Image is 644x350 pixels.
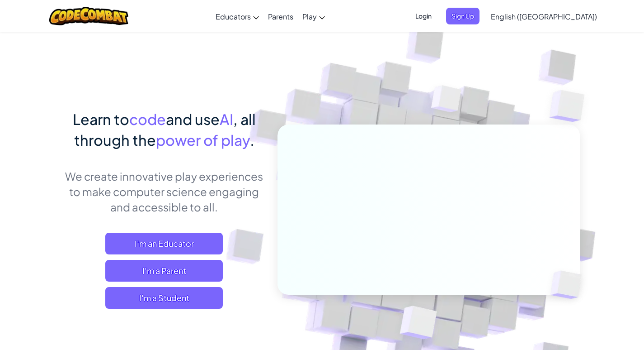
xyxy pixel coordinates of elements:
span: code [129,110,166,128]
span: power of play [156,131,250,149]
button: Login [410,8,437,24]
button: Sign Up [446,8,479,24]
span: Learn to [73,110,129,128]
a: I'm a Parent [105,260,223,282]
img: Overlap cubes [531,68,610,144]
img: Overlap cubes [414,67,479,135]
button: I'm a Student [105,287,223,309]
a: English ([GEOGRAPHIC_DATA]) [486,4,602,29]
a: Play [298,4,329,29]
span: Educators [216,12,251,21]
span: Play [302,12,317,21]
span: and use [166,110,220,128]
a: I'm an Educator [105,233,223,254]
a: Parents [263,4,298,29]
a: Educators [211,4,263,29]
span: English ([GEOGRAPHIC_DATA]) [491,12,597,21]
img: CodeCombat logo [49,7,128,25]
span: . [250,131,254,149]
span: AI [220,110,233,128]
img: Overlap cubes [535,252,603,318]
p: We create innovative play experiences to make computer science engaging and accessible to all. [65,168,264,215]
